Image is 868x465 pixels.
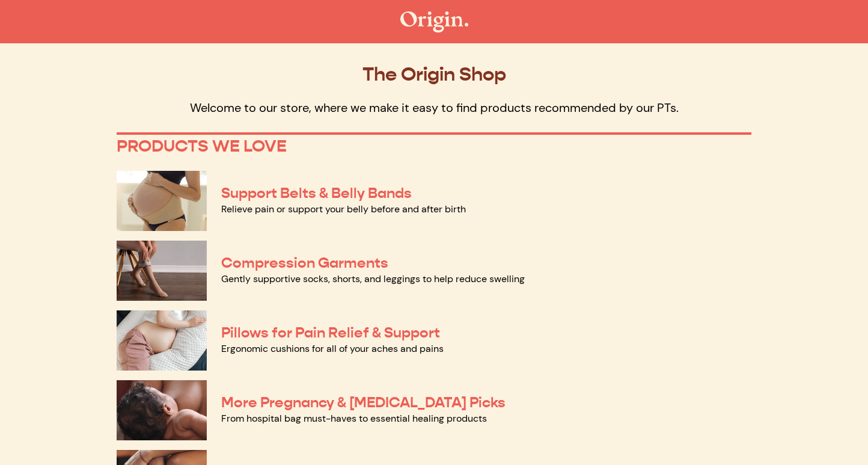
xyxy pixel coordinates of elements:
a: Gently supportive socks, shorts, and leggings to help reduce swelling [221,273,525,285]
img: Pillows for Pain Relief & Support [117,310,207,371]
img: The Origin Shop [400,11,468,32]
a: Support Belts & Belly Bands [221,184,412,202]
a: Relieve pain or support your belly before and after birth [221,203,466,215]
p: Welcome to our store, where we make it easy to find products recommended by our PTs. [117,100,751,115]
a: More Pregnancy & [MEDICAL_DATA] Picks [221,393,506,411]
img: Support Belts & Belly Bands [117,171,207,231]
a: Compression Garments [221,254,388,272]
a: Pillows for Pain Relief & Support [221,324,440,342]
p: PRODUCTS WE LOVE [117,136,751,156]
a: From hospital bag must-haves to essential healing products [221,412,487,425]
p: The Origin Shop [117,63,751,85]
a: Ergonomic cushions for all of your aches and pains [221,342,444,355]
img: Compression Garments [117,241,207,301]
img: More Pregnancy & Postpartum Picks [117,380,207,440]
